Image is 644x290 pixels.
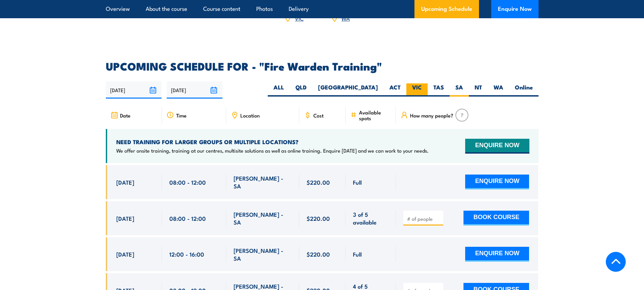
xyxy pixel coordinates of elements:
[116,214,134,222] span: [DATE]
[428,83,450,97] label: TAS
[406,83,428,97] label: VIC
[465,139,529,154] button: ENQUIRE NOW
[176,112,187,118] span: Time
[106,81,162,99] input: From date
[167,81,222,99] input: To date
[307,250,330,258] span: $220.00
[116,250,134,258] span: [DATE]
[106,61,539,71] h2: UPCOMING SCHEDULE FOR - "Fire Warden Training"
[234,210,292,226] span: [PERSON_NAME] - SA
[465,175,529,189] button: ENQUIRE NOW
[450,83,469,97] label: SA
[116,178,134,186] span: [DATE]
[169,178,206,186] span: 08:00 - 12:00
[268,83,290,97] label: ALL
[359,109,391,121] span: Available spots
[353,178,362,186] span: Full
[290,83,312,97] label: QLD
[234,174,292,190] span: [PERSON_NAME] - SA
[353,210,388,226] span: 3 of 5 available
[509,83,539,97] label: Online
[169,214,206,222] span: 08:00 - 12:00
[120,112,130,118] span: Date
[240,112,260,118] span: Location
[410,112,453,118] span: How many people?
[488,83,509,97] label: WA
[407,215,441,222] input: # of people
[463,211,529,226] button: BOOK COURSE
[169,250,204,258] span: 12:00 - 16:00
[307,214,330,222] span: $220.00
[353,250,362,258] span: Full
[469,83,488,97] label: NT
[313,112,324,118] span: Cost
[312,83,384,97] label: [GEOGRAPHIC_DATA]
[465,247,529,262] button: ENQUIRE NOW
[384,83,406,97] label: ACT
[234,246,292,262] span: [PERSON_NAME] - SA
[307,178,330,186] span: $220.00
[116,138,429,146] h4: NEED TRAINING FOR LARGER GROUPS OR MULTIPLE LOCATIONS?
[116,147,429,154] p: We offer onsite training, training at our centres, multisite solutions as well as online training...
